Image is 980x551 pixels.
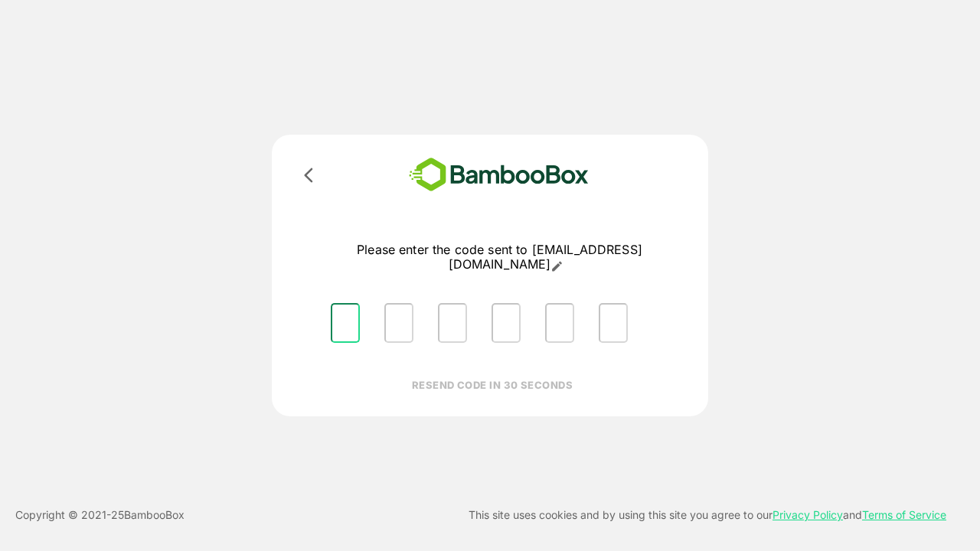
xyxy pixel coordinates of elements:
a: Privacy Policy [773,508,843,521]
input: Please enter OTP character 5 [545,303,574,343]
input: Please enter OTP character 1 [331,303,360,343]
a: Terms of Service [862,508,946,521]
input: Please enter OTP character 4 [492,303,521,343]
p: Please enter the code sent to [EMAIL_ADDRESS][DOMAIN_NAME] [318,243,681,272]
p: This site uses cookies and by using this site you agree to our and [469,506,946,524]
input: Please enter OTP character 3 [438,303,467,343]
p: Copyright © 2021- 25 BambooBox [15,506,185,524]
input: Please enter OTP character 2 [384,303,413,343]
img: bamboobox [387,153,611,197]
input: Please enter OTP character 6 [599,303,628,343]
